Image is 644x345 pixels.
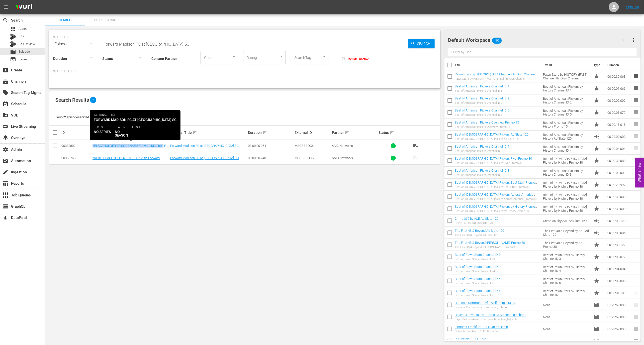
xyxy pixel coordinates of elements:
[455,277,501,281] a: Best of Pawn Stars Channel ID 5
[605,287,633,299] td: 00:00:01.109
[633,145,639,151] span: reorder
[633,290,639,296] span: reorder
[633,193,639,199] span: reorder
[631,34,637,46] button: more_vert
[594,85,600,91] span: Promo
[633,109,639,115] span: reorder
[410,152,422,164] button: playlist_add
[332,130,377,136] div: Partner
[455,101,509,104] div: Best of American Pickers Channel ID 2
[88,17,122,23] span: Bulk Search
[455,193,536,200] a: Best of [DEMOGRAPHIC_DATA] Pickers Across America Promo 30
[594,134,600,140] span: Ad
[114,130,119,135] span: sort
[3,124,9,130] span: Live Streaming
[605,131,633,143] td: 00:02:00.000
[605,251,633,263] td: 00:00:03.072
[93,144,168,151] a: *PLACEHOLDER EPISODE 9/28* Forward Madison FC at [GEOGRAPHIC_DATA]
[455,294,501,297] div: Best of Pawn Stars Channel ID 1
[455,234,504,237] div: The First 48 & Beyond Ad Slate 120
[93,156,162,164] a: *ROKU PLACEHOLDER EPISODE 9/28* Forward Madison FC at [GEOGRAPHIC_DATA]
[19,26,27,31] span: Asset
[594,170,600,176] span: Promo
[594,146,600,152] span: Promo
[322,54,327,59] button: Open
[633,229,639,236] span: reorder
[248,130,293,136] div: Duration
[455,325,508,329] a: Eintracht Frankfurt - 1. FC Union Berlin
[3,90,9,96] span: Search Tag Mgmt
[455,209,539,213] div: Best of [DEMOGRAPHIC_DATA] Pickers by History Promo 30
[455,96,509,100] a: Best of American Pickers Channel ID 2
[605,155,633,167] td: 00:00:30.080
[626,5,639,9] a: Sign Out
[594,206,600,212] span: Promo
[455,149,509,153] div: Best of American Pickers Channel ID 4
[594,158,600,164] span: Promo
[633,326,639,332] span: reorder
[455,197,539,201] div: Best of [DEMOGRAPHIC_DATA] Pickers Across America Promo 30
[279,54,284,59] button: Open
[248,144,293,148] div: 03:00:00.054
[604,58,634,72] th: Duration
[455,241,525,245] a: The First 48 & Beyond [PERSON_NAME] Promo 30
[55,115,109,119] span: Found 2 episodes sorted by: relevance
[93,130,169,136] div: Internal Title
[633,254,639,260] span: reorder
[633,242,639,248] span: reorder
[455,330,508,333] div: Eintracht Frankfurt - 1. FC Union Berlin
[3,147,9,153] span: Admin
[390,130,394,135] span: sort
[170,156,239,160] a: Forward Madison FC at [GEOGRAPHIC_DATA] SC
[455,301,515,305] a: Borussia Dortmund - VfL Wolfsburg, EMEA
[3,180,9,186] span: Reports
[633,169,639,175] span: reorder
[408,39,435,48] button: Search
[345,130,349,135] span: sort
[633,266,639,272] span: reorder
[455,253,501,257] a: Best of Pawn Stars Channel ID 3
[455,145,509,148] a: Best of American Pickers Channel ID 4
[455,84,509,88] a: Best of American Pickers Channel ID 1
[379,130,408,136] div: Status
[633,217,639,223] span: reorder
[3,192,9,198] span: Job Queues
[594,218,600,224] span: Ad
[61,131,91,135] div: ID
[594,122,600,128] span: Promo
[633,121,639,127] span: reorder
[605,82,633,94] td: 00:00:01.066
[3,78,9,84] span: Channels
[594,230,600,236] span: Ad
[633,97,639,103] span: reorder
[605,191,633,203] td: 00:00:30.080
[232,54,236,59] button: Open
[455,337,486,341] a: RB Leipzig - 1. FC Köln
[541,191,592,203] td: Best of [DEMOGRAPHIC_DATA] Pickers by History Promo 30
[605,263,633,275] td: 00:00:04.004
[170,130,246,136] div: External Title
[332,156,353,160] span: AMC Networks
[10,41,16,47] div: Bits Review
[605,311,633,323] td: 01:29:59.000
[541,287,592,299] td: Best of Pawn Stars by History Channel ID 1
[633,278,639,284] span: reorder
[455,265,501,269] a: Best of Pawn Stars Channel ID 4
[410,140,422,152] button: playlist_add
[631,37,637,43] span: more_vert
[594,278,600,284] span: Promo
[19,49,30,54] span: Episode
[455,246,525,249] div: The First 48 & Beyond [PERSON_NAME] Promo 30
[455,217,499,220] a: Crime 360 by A&E Ad Slate 120
[541,263,592,275] td: Best of Pawn Stars by History Channel ID 4
[633,85,639,91] span: reorder
[53,69,436,74] p: Search Filters:
[455,89,509,92] div: Best of American Pickers Channel ID 1
[594,266,600,272] span: Promo
[10,49,16,55] span: Episode
[605,94,633,106] td: 00:00:02.002
[605,227,633,239] td: 00:02:00.085
[19,42,35,47] span: Bits Review
[10,34,16,40] div: Bits
[541,215,592,227] td: Crime 360 by A&E Ad Slate 120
